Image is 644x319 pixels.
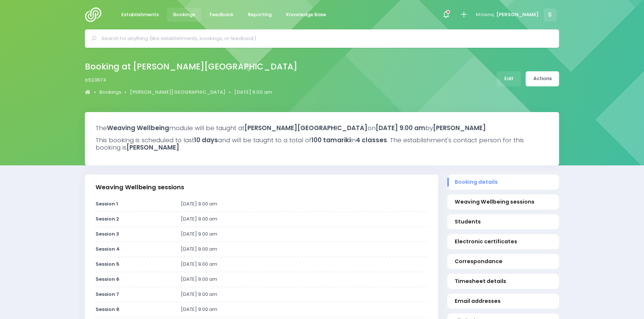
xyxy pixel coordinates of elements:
span: Feedback [210,11,233,18]
strong: Session 2 [96,215,119,222]
strong: [PERSON_NAME] [126,143,179,152]
strong: Session 8 [96,306,119,313]
a: Weaving Wellbeing sessions [447,194,559,209]
span: Electronic certificates [455,238,552,245]
a: Knowledge Base [280,8,332,22]
strong: Session 1 [96,200,118,207]
div: [DATE] 9.00 am [176,200,432,208]
div: [DATE] 9.00 am [176,230,432,238]
div: [DATE] 9.00 am [176,261,432,268]
span: [PERSON_NAME] [496,11,539,18]
h3: The module will be taught at on by . [96,124,548,132]
a: Email addresses [447,294,559,309]
strong: Session 6 [96,276,119,283]
a: Establishments [115,8,165,22]
div: [DATE] 9.00 am [176,306,432,313]
a: Electronic certificates [447,234,559,249]
a: Correspondance [447,254,559,269]
a: Students [447,214,559,229]
span: Establishments [121,11,159,18]
strong: 100 tamariki [311,136,351,144]
strong: Session 3 [96,230,119,237]
a: Timesheet details [447,274,559,289]
a: Bookings [99,89,121,96]
input: Search for anything (like establishments, bookings, or feedback) [101,33,549,44]
strong: Session 5 [96,261,119,268]
div: [DATE] 9.00 am [176,215,432,223]
a: [PERSON_NAME][GEOGRAPHIC_DATA] [130,89,225,96]
span: Students [455,218,552,226]
span: Knowledge Base [286,11,326,18]
span: Mōrena, [476,11,495,18]
img: Logo [85,7,106,22]
span: Correspondance [455,258,552,265]
span: Timesheet details [455,277,552,285]
h3: Weaving Wellbeing sessions [96,184,184,191]
strong: 4 classes [356,136,387,144]
strong: [PERSON_NAME] [433,123,486,132]
a: [DATE] 9.00 am [234,89,272,96]
div: [DATE] 9.00 am [176,245,432,253]
strong: Session 4 [96,245,120,252]
a: Reporting [241,8,278,22]
span: Reporting [248,11,272,18]
div: [DATE] 9.00 am [176,276,432,283]
strong: Session 7 [96,291,119,298]
a: Edit [497,71,521,86]
strong: [DATE] 9.00 am [376,123,425,132]
strong: Weaving Wellbeing [107,123,169,132]
span: S [544,8,557,21]
span: Booking details [455,178,552,186]
span: b523674 [85,76,106,84]
span: Weaving Wellbeing sessions [455,198,552,206]
strong: 10 days [194,136,218,144]
a: Feedback [203,8,239,22]
span: Bookings [173,11,195,18]
a: Actions [526,71,559,86]
span: Email addresses [455,297,552,305]
h3: This booking is scheduled to last and will be taught to a total of in . The establishment's conta... [96,136,548,151]
div: [DATE] 9.00 am [176,291,432,298]
a: Bookings [167,8,201,22]
a: Booking details [447,175,559,190]
strong: [PERSON_NAME][GEOGRAPHIC_DATA] [244,123,368,132]
h2: Booking at [PERSON_NAME][GEOGRAPHIC_DATA] [85,62,297,72]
